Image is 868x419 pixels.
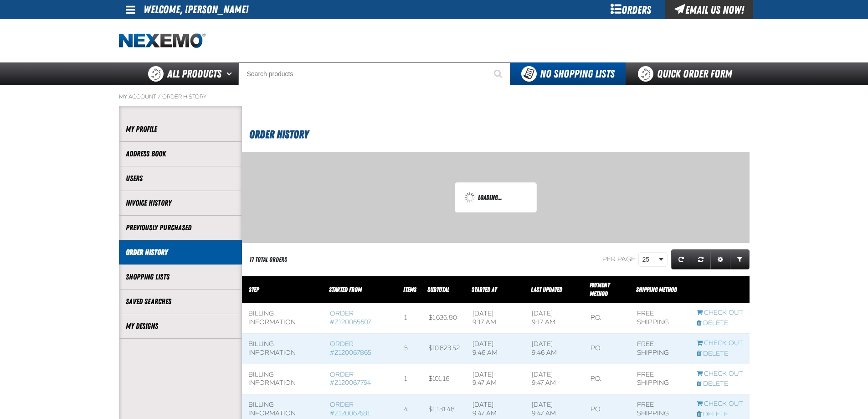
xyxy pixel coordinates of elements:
[238,62,510,85] input: Search
[422,303,466,334] td: $1,636.80
[330,371,371,387] a: Order #Z120067794
[119,33,205,49] a: Home
[466,303,525,334] td: [DATE] 9:17 AM
[398,364,422,394] td: 1
[422,364,466,394] td: $101.16
[126,247,235,258] a: Order History
[119,33,205,49] img: Nexemo logo
[710,249,730,269] a: Expand or Collapse Grid Settings
[697,350,743,358] a: Delete checkout started from Z120067865
[329,286,362,293] span: Started From
[636,286,677,293] span: Shipping Method
[584,333,631,364] td: P.O.
[330,340,371,357] a: Order #Z120067865
[584,303,631,334] td: P.O.
[691,249,711,269] a: Reset grid action
[466,333,525,364] td: [DATE] 9:46 AM
[466,364,525,394] td: [DATE] 9:47 AM
[690,276,750,303] th: Row actions
[584,364,631,394] td: P.O.
[590,281,610,297] a: Payment Method
[403,286,416,293] span: Items
[631,303,690,334] td: Free Shipping
[540,67,615,80] span: No Shopping Lists
[126,173,235,184] a: Users
[126,321,235,331] a: My Designs
[126,124,235,134] a: My Profile
[525,303,585,334] td: [DATE] 9:17 AM
[730,249,750,269] a: Expand or Collapse Grid Filters
[158,93,161,100] span: /
[631,333,690,364] td: Free Shipping
[472,286,497,293] a: Started At
[249,255,287,264] div: 17 Total Orders
[126,222,235,233] a: Previously Purchased
[249,286,259,293] span: Step
[248,371,317,388] div: Billing Information
[697,400,743,409] a: Continue checkout started from Z120067681
[398,303,422,334] td: 1
[422,333,466,364] td: $10,823.52
[248,401,317,418] div: Billing Information
[464,192,527,203] div: Loading...
[126,272,235,282] a: Shopping Lists
[398,333,422,364] td: 5
[330,310,371,326] a: Order #Z120065607
[697,410,743,419] a: Delete checkout started from Z120067681
[642,255,657,264] span: 25
[223,62,238,85] button: Open All Products pages
[510,62,626,85] button: You do not have available Shopping Lists. Open to Create a New List
[531,286,562,293] a: Last Updated
[248,340,317,357] div: Billing Information
[330,401,370,417] a: Order #Z120067681
[249,128,308,141] span: Order History
[126,149,235,159] a: Address Book
[697,380,743,388] a: Delete checkout started from Z120067794
[126,296,235,307] a: Saved Searches
[488,62,510,85] button: Start Searching
[427,286,449,293] a: Subtotal
[697,319,743,328] a: Delete checkout started from Z120065607
[126,198,235,208] a: Invoice History
[631,364,690,394] td: Free Shipping
[626,62,749,85] a: Quick Order Form
[697,309,743,317] a: Continue checkout started from Z120065607
[697,339,743,348] a: Continue checkout started from Z120067865
[167,66,221,82] span: All Products
[162,93,206,100] a: Order History
[248,310,317,327] div: Billing Information
[119,93,750,100] nav: Breadcrumbs
[697,370,743,378] a: Continue checkout started from Z120067794
[671,249,691,269] a: Refresh grid action
[602,255,637,263] span: Per page:
[525,364,585,394] td: [DATE] 9:47 AM
[525,333,585,364] td: [DATE] 9:46 AM
[119,93,156,100] a: My Account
